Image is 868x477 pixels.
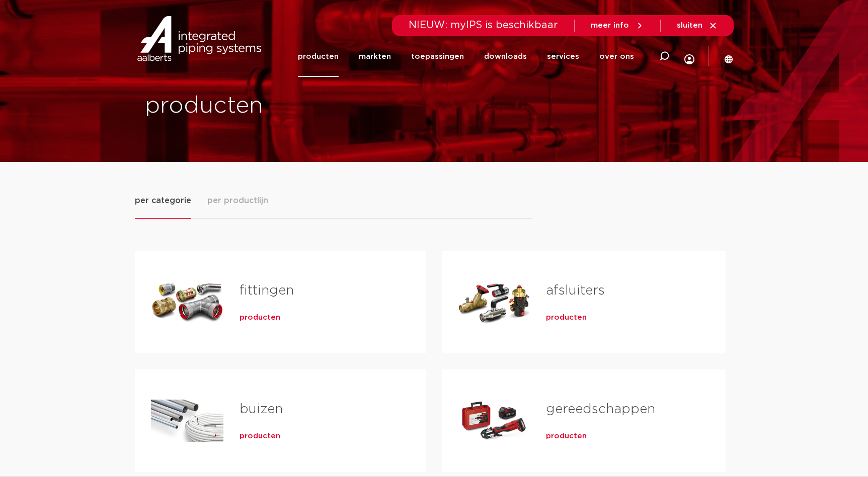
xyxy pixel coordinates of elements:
a: gereedschappen [546,403,655,416]
a: producten [240,431,280,441]
span: NIEUW: myIPS is beschikbaar [409,20,558,30]
a: meer info [591,21,644,30]
a: producten [546,431,587,441]
a: fittingen [240,284,294,297]
a: producten [298,36,339,77]
span: sluiten [677,22,702,29]
a: producten [240,313,280,323]
a: sluiten [677,21,718,30]
a: producten [546,313,587,323]
span: per categorie [135,195,191,207]
a: buizen [240,403,283,416]
a: markten [359,36,391,77]
a: toepassingen [411,36,464,77]
a: over ons [599,36,634,77]
nav: Menu [298,36,634,77]
a: afsluiters [546,284,605,297]
a: services [547,36,579,77]
span: meer info [591,22,629,29]
span: per productlijn [207,195,268,207]
h1: producten [145,90,429,122]
a: downloads [484,36,527,77]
